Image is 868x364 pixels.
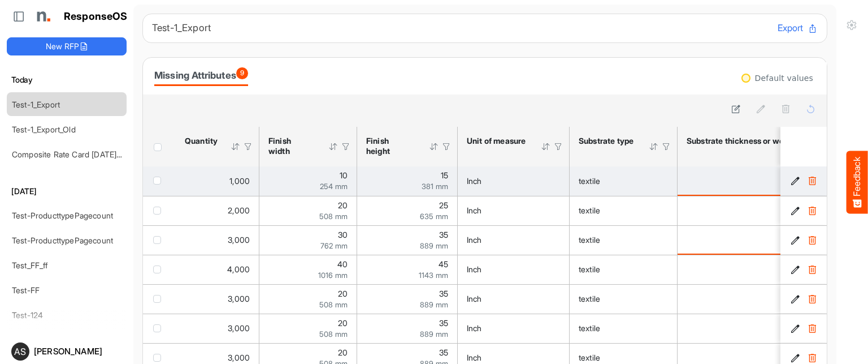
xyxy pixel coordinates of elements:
button: New RFP [7,37,127,55]
span: 4,000 [227,264,250,274]
td: 35 is template cell Column Header httpsnorthellcomontologiesmapping-rulesmeasurementhasfinishsize... [357,314,458,343]
button: Edit [789,264,801,275]
span: 35 [439,230,448,239]
td: textile is template cell Column Header httpsnorthellcomontologiesmapping-rulesmaterialhassubstrat... [570,166,678,196]
button: Edit [789,293,801,305]
td: 4000 is template cell Column Header httpsnorthellcomontologiesmapping-rulesorderhasquantity [176,255,259,284]
span: textile [579,176,600,186]
span: Inch [467,294,482,303]
td: 15 is template cell Column Header httpsnorthellcomontologiesmapping-rulesmeasurementhasfinishsize... [357,166,458,196]
span: Inch [467,176,482,186]
button: Delete [806,234,818,246]
img: Northell [31,5,54,28]
a: Test-ProducttypePagecount [12,235,113,245]
td: Inch is template cell Column Header httpsnorthellcomontologiesmapping-rulesmeasurementhasunitofme... [458,314,570,343]
div: Substrate type [579,136,634,146]
div: Default values [755,74,813,82]
a: Test-1_Export_Old [12,125,76,134]
div: [PERSON_NAME] [34,347,122,356]
button: Delete [806,323,818,334]
td: 3c72990f-b5c5-4240-8dc6-c0d1e3c0dfc1 is template cell Column Header [780,166,829,196]
span: 45 [439,259,448,269]
div: Filter Icon [553,142,563,152]
td: 20 is template cell Column Header httpsnorthellcomontologiesmapping-rulesmeasurementhasfinishsize... [259,196,357,225]
span: textile [579,264,600,274]
a: Test-1_Export [12,100,60,109]
td: textile is template cell Column Header httpsnorthellcomontologiesmapping-rulesmaterialhassubstrat... [570,314,678,343]
span: 254 mm [320,182,348,191]
span: 3,000 [228,294,250,303]
span: AS [14,347,26,356]
td: edc38b6f-824e-44af-9295-9387826ab5eb is template cell Column Header [780,314,829,343]
div: Filter Icon [341,142,351,152]
td: Inch is template cell Column Header httpsnorthellcomontologiesmapping-rulesmeasurementhasunitofme... [458,196,570,225]
th: Header checkbox [143,127,176,166]
div: Filter Icon [243,142,253,152]
span: textile [579,323,600,333]
td: 1000 is template cell Column Header httpsnorthellcomontologiesmapping-rulesorderhasquantity [176,166,259,196]
span: Inch [467,323,482,333]
span: Inch [467,235,482,245]
span: 20 [338,289,348,298]
td: is template cell Column Header httpsnorthellcomontologiesmapping-rulesmaterialhasmaterialthicknes... [678,166,846,196]
td: 80657fb7-8937-433a-a2b1-615b0463f4d0 is template cell Column Header [780,255,829,284]
span: 1143 mm [419,271,448,280]
td: 2000 is template cell Column Header httpsnorthellcomontologiesmapping-rulesorderhasquantity [176,196,259,225]
span: 15 [441,170,448,180]
td: 20 is template cell Column Header httpsnorthellcomontologiesmapping-rulesmeasurementhasfinishsize... [259,284,357,314]
span: Inch [467,205,482,215]
span: 3,000 [228,353,250,362]
div: Unit of measure [467,136,526,146]
div: Filter Icon [661,142,671,152]
span: 10 [340,170,348,180]
td: 25 is template cell Column Header httpsnorthellcomontologiesmapping-rulesmeasurementhasfinishsize... [357,196,458,225]
span: 3,000 [228,235,250,245]
span: Inch [467,264,482,274]
div: Filter Icon [441,142,452,152]
span: 35 [439,318,448,328]
td: 35 is template cell Column Header httpsnorthellcomontologiesmapping-rulesmeasurementhasfinishsize... [357,225,458,255]
td: checkbox [143,225,176,255]
td: 40 is template cell Column Header httpsnorthellcomontologiesmapping-rulesmeasurementhasfinishsize... [259,255,357,284]
button: Edit [789,205,801,216]
td: 80 is template cell Column Header httpsnorthellcomontologiesmapping-rulesmaterialhasmaterialthick... [678,196,846,225]
span: 35 [439,289,448,298]
button: Delete [806,205,818,216]
td: Inch is template cell Column Header httpsnorthellcomontologiesmapping-rulesmeasurementhasunitofme... [458,166,570,196]
span: 889 mm [420,241,448,250]
div: Substrate thickness or weight [687,136,802,146]
td: Inch is template cell Column Header httpsnorthellcomontologiesmapping-rulesmeasurementhasunitofme... [458,284,570,314]
h1: ResponseOS [64,11,128,23]
button: Edit [789,175,801,187]
span: 508 mm [319,212,348,221]
div: Missing Attributes [154,67,248,83]
span: 9 [236,67,248,79]
button: Delete [806,293,818,305]
span: 2,000 [228,205,250,215]
span: 508 mm [319,300,348,309]
span: textile [579,205,600,215]
span: 889 mm [420,329,448,339]
td: is template cell Column Header httpsnorthellcomontologiesmapping-rulesmaterialhasmaterialthicknes... [678,225,846,255]
td: checkbox [143,314,176,343]
td: 45 is template cell Column Header httpsnorthellcomontologiesmapping-rulesmeasurementhasfinishsize... [357,255,458,284]
td: 5036c55e-1446-48f0-af1f-a4c864ae1bc4 is template cell Column Header [780,196,829,225]
span: 25 [439,200,448,210]
span: 20 [338,318,348,328]
td: 35 is template cell Column Header httpsnorthellcomontologiesmapping-rulesmeasurementhasfinishsize... [357,284,458,314]
a: Composite Rate Card [DATE]_smaller (4) [12,149,158,159]
td: checkbox [143,196,176,225]
td: 3000 is template cell Column Header httpsnorthellcomontologiesmapping-rulesorderhasquantity [176,225,259,255]
td: 10 is template cell Column Header httpsnorthellcomontologiesmapping-rulesmeasurementhasfinishsize... [259,166,357,196]
a: Test-FF [12,285,40,295]
span: 381 mm [422,182,448,191]
span: textile [579,294,600,303]
button: Delete [806,175,818,187]
button: Edit [789,352,801,363]
div: Finish height [366,136,414,156]
h6: Test-1_Export [152,23,769,33]
span: 889 mm [420,300,448,309]
td: 3000 is template cell Column Header httpsnorthellcomontologiesmapping-rulesorderhasquantity [176,284,259,314]
span: 508 mm [319,329,348,339]
td: 90 is template cell Column Header httpsnorthellcomontologiesmapping-rulesmaterialhasmaterialthick... [678,314,846,343]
